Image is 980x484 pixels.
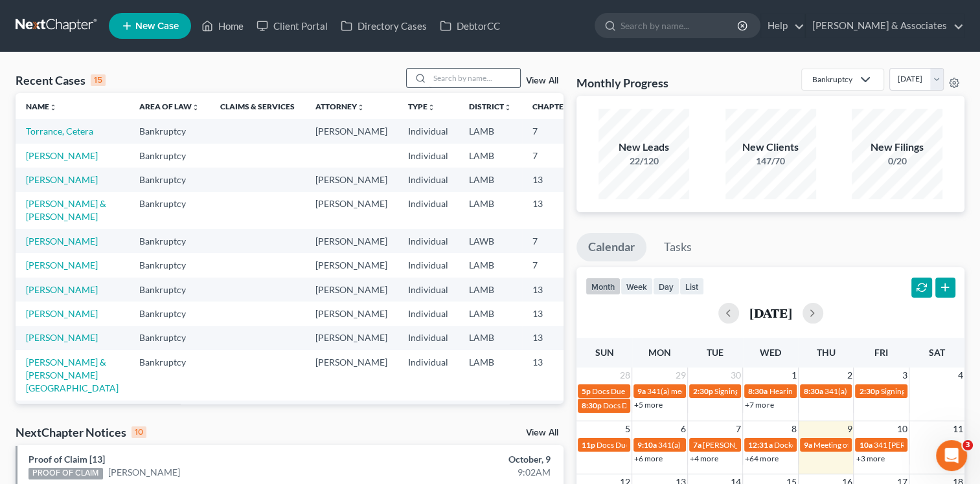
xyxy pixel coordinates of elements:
span: Meeting of Creditors for [PERSON_NAME] [814,440,957,450]
a: Home [195,14,250,38]
td: Individual [398,144,459,168]
span: 12:31a [748,440,772,450]
span: 341(a) meeting for [PERSON_NAME] [658,440,783,450]
span: Fri [874,347,888,358]
i: unfold_more [357,104,365,111]
td: LAMB [459,168,522,192]
a: [PERSON_NAME] & Associates [806,14,964,38]
a: Attorneyunfold_more [315,102,365,111]
a: View All [526,428,558,437]
div: Bankruptcy [812,74,852,85]
span: 5 [624,421,632,437]
td: LAMB [459,278,522,302]
td: Individual [398,229,459,253]
td: Individual [398,350,459,400]
a: Client Portal [250,14,334,38]
span: Thu [817,347,836,358]
td: [PERSON_NAME] [305,401,398,424]
td: 13 [522,278,587,302]
a: Nameunfold_more [26,102,57,111]
td: LAMB [459,302,522,325]
span: Docket Text: for [PERSON_NAME] [773,440,889,450]
a: Directory Cases [334,14,433,38]
td: Individual [398,401,459,424]
td: LAMB [459,401,522,424]
span: 7 [735,421,742,437]
h2: [DATE] [749,306,792,320]
span: 11p [582,440,595,450]
span: 1 [790,368,798,383]
td: Bankruptcy [129,302,210,325]
span: New Case [135,21,179,31]
span: 3 [901,368,909,383]
a: +7 more [745,400,773,410]
div: NextChapter Notices [16,424,146,440]
span: 8:30p [582,401,602,410]
span: 341 [PERSON_NAME] [873,440,949,450]
span: 3 [963,440,973,450]
span: 8 [790,421,798,437]
span: Sun [595,347,614,358]
td: Individual [398,302,459,325]
i: unfold_more [49,104,57,111]
td: [PERSON_NAME] [305,253,398,277]
td: Individual [398,326,459,350]
div: PROOF OF CLAIM [28,468,103,479]
span: Tue [707,347,724,358]
td: Bankruptcy [129,278,210,302]
td: Bankruptcy [129,168,210,192]
span: 7a [693,440,701,450]
div: 22/120 [598,155,689,168]
div: New Leads [598,140,689,155]
td: Individual [398,253,459,277]
td: [PERSON_NAME] [305,302,398,325]
h3: Monthly Progress [576,75,668,91]
button: day [653,278,679,295]
span: 11 [952,421,964,437]
a: Tasks [652,233,703,261]
span: Signing Date for [PERSON_NAME] & [PERSON_NAME] [714,386,899,396]
span: Wed [760,347,781,358]
td: LAWB [459,229,522,253]
td: 13 [522,302,587,325]
span: 8:30a [748,386,768,396]
div: Recent Cases [16,72,106,88]
td: 13 [522,350,587,400]
span: 9 [845,421,853,437]
div: 147/70 [725,155,816,168]
td: [PERSON_NAME] [305,119,398,143]
td: Individual [398,119,459,143]
td: LAMB [459,192,522,229]
td: Bankruptcy [129,253,210,277]
span: [PERSON_NAME] - Arraignment [703,440,812,450]
span: 9a [637,386,646,396]
td: LAMB [459,326,522,350]
td: Bankruptcy [129,192,210,229]
a: [PERSON_NAME] & [PERSON_NAME][GEOGRAPHIC_DATA] [26,357,119,393]
td: 7 [522,253,587,277]
i: unfold_more [192,104,199,111]
span: 2:30p [859,386,879,396]
span: 4 [957,368,964,383]
td: Bankruptcy [129,326,210,350]
a: [PERSON_NAME] [26,284,98,295]
div: 10 [131,426,146,438]
a: [PERSON_NAME] & [PERSON_NAME] [26,198,106,222]
span: Docs Due for [PERSON_NAME] [597,440,703,450]
td: [PERSON_NAME] [305,350,398,400]
div: 0/20 [852,155,942,168]
span: 2:30p [693,386,713,396]
td: LAMB [459,144,522,168]
span: 28 [619,368,632,383]
td: 13 [522,192,587,229]
iframe: Intercom live chat [936,440,967,471]
a: [PERSON_NAME] [26,174,98,185]
a: Area of Lawunfold_more [139,102,199,111]
td: 13 [522,168,587,192]
button: list [679,278,704,295]
div: October, 9 [385,453,551,466]
td: 7 [522,119,587,143]
div: 9:02AM [385,466,551,479]
div: 15 [91,74,106,86]
span: Docs Due for [PERSON_NAME] & [PERSON_NAME] [592,386,768,396]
